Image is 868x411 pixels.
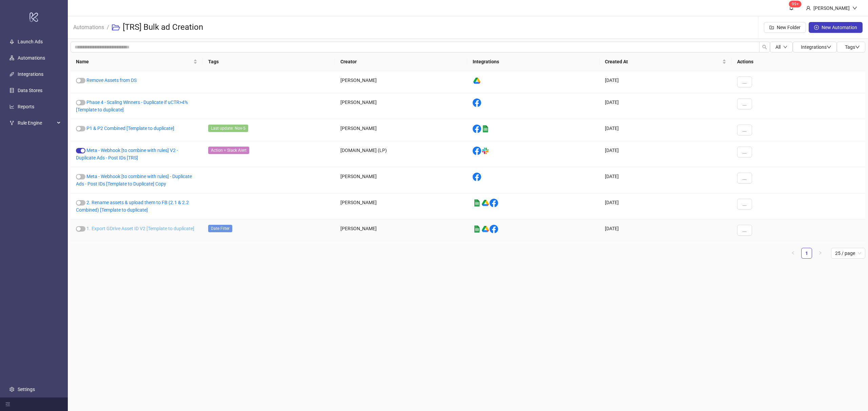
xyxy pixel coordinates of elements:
a: Meta - Webhook [to combine with rules] V2 - Duplicate Ads - Post IDs [TRS] [76,148,178,160]
h3: [TRS] Bulk ad Creation [123,22,203,33]
a: Phase 4 - Scaling Winners - Duplicate if uCTR>4% [Template to duplicate] [76,100,188,112]
button: ... [737,147,752,157]
span: right [818,251,822,255]
button: Integrationsdown [793,42,837,52]
a: Reports [18,104,34,109]
span: plus-circle [814,25,819,30]
span: down [852,6,857,10]
button: New Folder [764,22,806,33]
span: down [855,45,860,49]
span: ... [743,127,747,133]
th: Actions [732,52,865,71]
button: ... [737,99,752,109]
a: Launch Ads [18,39,43,44]
span: user [806,6,811,10]
span: menu-fold [5,402,10,407]
a: 1 [802,248,812,258]
div: [PERSON_NAME] [335,193,467,219]
span: fork [9,121,14,125]
a: Settings [18,387,35,392]
span: folder-open [112,23,120,31]
span: Created At [605,58,721,65]
div: [PERSON_NAME] [811,4,852,12]
span: Integrations [801,44,831,50]
li: Next Page [815,248,826,259]
span: search [762,45,767,49]
span: Last update: Nov-5 [208,125,248,132]
div: [DATE] [599,119,732,141]
a: Automations [72,23,105,30]
button: right [815,248,826,259]
button: ... [737,225,752,236]
th: Creator [335,52,467,71]
span: Tags [845,44,860,50]
li: 1 [801,248,812,259]
div: [DATE] [599,71,732,93]
div: [DATE] [599,193,732,219]
button: left [788,248,798,259]
a: Automations [18,55,45,61]
button: New Automation [809,22,863,33]
span: New Automation [822,25,857,30]
div: [DATE] [599,141,732,167]
div: [PERSON_NAME] [335,167,467,193]
span: down [827,45,831,49]
div: [DOMAIN_NAME] (LP) [335,141,467,167]
th: Created At [599,52,732,71]
span: left [791,251,795,255]
div: [PERSON_NAME] [335,219,467,241]
span: ... [743,175,747,181]
button: Tagsdown [837,42,865,52]
a: 2. Rename assets & upload them to FB (2.1 & 2.2 Combined) [Template to duplicate] [76,200,189,213]
button: ... [737,199,752,210]
a: Integrations [18,71,43,77]
a: Remove Assets from DS [86,78,137,83]
button: Alldown [770,42,793,52]
span: All [775,44,781,50]
span: ... [743,201,747,207]
span: New Folder [777,25,801,30]
span: ... [743,101,747,107]
sup: 122 [789,1,802,7]
th: Name [71,52,203,71]
th: Integrations [467,52,599,71]
span: down [783,45,787,49]
div: [PERSON_NAME] [335,71,467,93]
span: Action + Slack Alert [208,147,249,154]
button: ... [737,77,752,87]
span: ... [743,149,747,155]
div: [DATE] [599,219,732,241]
span: ... [743,79,747,85]
span: Rule Engine [18,116,55,130]
div: [DATE] [599,93,732,119]
div: [PERSON_NAME] [335,93,467,119]
a: Data Stores [18,88,42,93]
a: P1 & P2 Combined [Template to duplicate] [86,126,174,131]
div: [PERSON_NAME] [335,119,467,141]
span: bell [789,5,794,10]
div: [DATE] [599,167,732,193]
a: 1. Export GDrive Asset ID V2 [Template to duplicate] [86,226,194,231]
span: Date Filter [208,225,232,232]
span: 25 / page [835,248,861,258]
span: ... [743,228,747,233]
button: ... [737,125,752,135]
li: / [107,17,109,38]
li: Previous Page [788,248,798,259]
div: Page Size [831,248,865,259]
th: Tags [203,52,335,71]
span: Name [76,58,192,65]
button: ... [737,173,752,183]
span: folder-add [769,25,774,30]
a: Meta - Webhook [to combine with rules] - Duplicate Ads - Post IDs [Template to Duplicate] Copy [76,174,192,187]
